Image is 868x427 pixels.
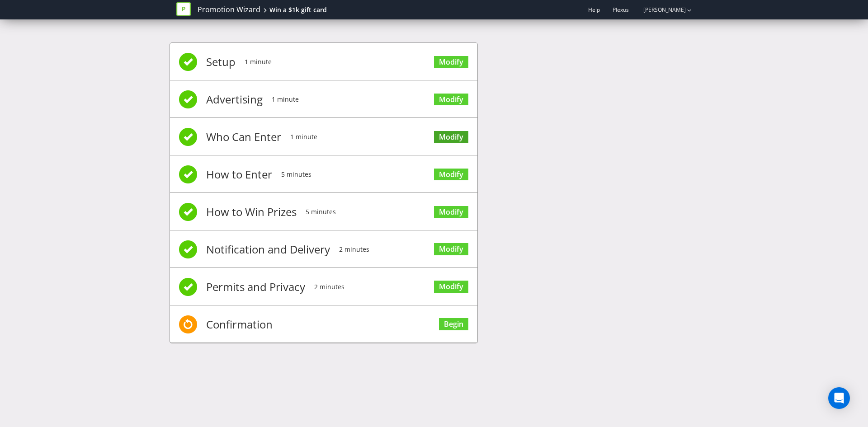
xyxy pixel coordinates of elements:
span: 1 minute [245,44,272,80]
span: Notification and Delivery [206,231,330,267]
a: Modify [434,206,468,218]
span: 5 minutes [306,194,336,230]
a: Promotion Wizard [198,5,260,15]
a: Modify [434,281,468,293]
a: Modify [434,243,468,255]
a: Modify [434,94,468,106]
span: 1 minute [272,81,299,117]
a: Help [588,6,600,14]
span: Permits and Privacy [206,269,305,305]
span: Who Can Enter [206,119,281,155]
span: Confirmation [206,306,273,343]
span: 2 minutes [314,269,344,305]
div: Win a $1k gift card [269,5,327,14]
span: 5 minutes [281,156,311,192]
span: How to Enter [206,156,272,192]
span: Plexus [613,6,629,14]
a: Modify [434,169,468,181]
span: 2 minutes [339,231,369,267]
span: How to Win Prizes [206,194,297,230]
a: [PERSON_NAME] [634,6,686,14]
div: Open Intercom Messenger [828,387,850,409]
a: Modify [434,131,468,143]
a: Begin [439,318,468,330]
span: Setup [206,44,236,80]
span: 1 minute [290,119,317,155]
a: Modify [434,56,468,68]
span: Advertising [206,81,263,117]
